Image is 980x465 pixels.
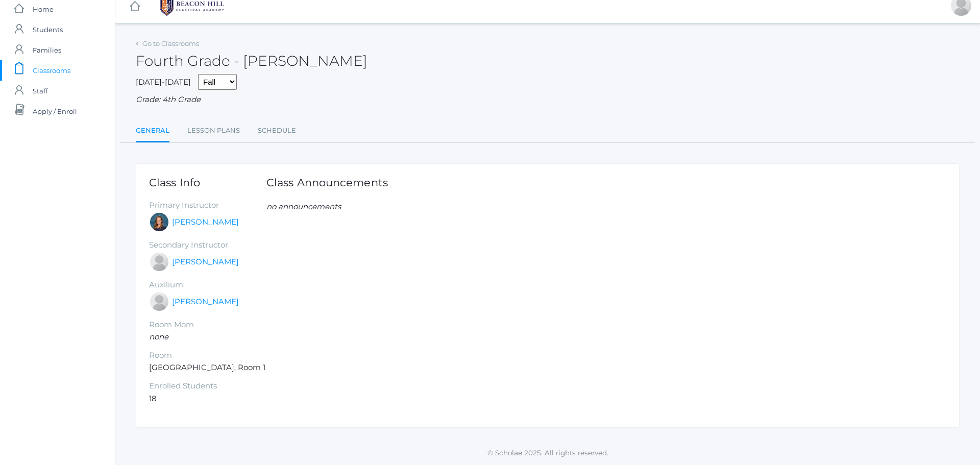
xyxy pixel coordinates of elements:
h5: Room Mom [149,321,266,329]
h5: Room [149,351,266,360]
em: none [149,332,168,341]
h5: Auxilium [149,281,266,289]
h2: Fourth Grade - [PERSON_NAME] [136,53,367,69]
h5: Primary Instructor [149,201,266,210]
a: [PERSON_NAME] [172,256,239,268]
a: Go to Classrooms [142,39,199,47]
span: Families [33,40,61,60]
h5: Enrolled Students [149,382,266,390]
em: no announcements [266,202,341,211]
span: [DATE]-[DATE] [136,77,191,87]
p: © Scholae 2025. All rights reserved. [115,448,980,458]
div: Lydia Chaffin [149,252,169,272]
a: [PERSON_NAME] [172,216,239,228]
a: [PERSON_NAME] [172,296,239,308]
h1: Class Announcements [266,177,388,188]
a: General [136,120,169,142]
div: Ellie Bradley [149,212,169,232]
a: Lesson Plans [187,120,240,141]
div: Grade: 4th Grade [136,94,960,106]
a: Schedule [258,120,296,141]
span: Students [33,19,63,40]
h1: Class Info [149,177,266,188]
h5: Secondary Instructor [149,241,266,250]
li: 18 [149,393,266,405]
span: Apply / Enroll [33,101,77,121]
span: Classrooms [33,60,70,81]
div: [GEOGRAPHIC_DATA], Room 1 [149,177,266,405]
div: Heather Porter [149,291,169,312]
span: Staff [33,81,47,101]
